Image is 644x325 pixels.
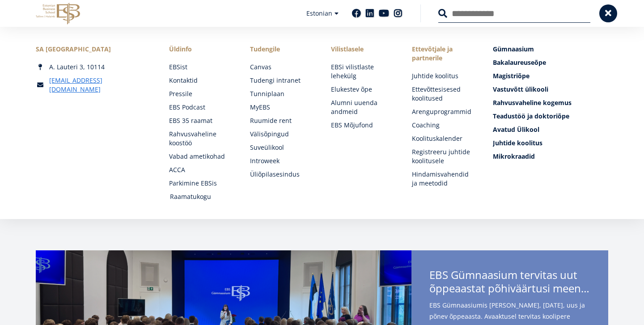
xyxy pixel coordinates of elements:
a: Teadustöö ja doktoriõpe [493,112,608,121]
a: [EMAIL_ADDRESS][DOMAIN_NAME] [49,76,151,94]
span: Üldinfo [169,45,232,54]
span: Bakalaureuseõpe [493,58,546,67]
span: Avatud Ülikool [493,125,539,134]
a: Kontaktid [169,76,232,85]
a: Avatud Ülikool [493,125,608,134]
a: MyEBS [250,103,313,112]
a: Instagram [394,9,402,18]
a: EBS Mõjufond [331,121,394,130]
a: Gümnaasium [493,45,608,54]
a: Tudengi intranet [250,76,313,85]
a: Elukestev õpe [331,85,394,94]
a: Suveülikool [250,143,313,152]
a: Introweek [250,156,313,165]
a: Raamatukogu [170,192,233,201]
a: Linkedin [365,9,374,18]
a: Canvas [250,63,313,72]
a: Tunniplaan [250,89,313,98]
a: Registreeru juhtide koolitusele [412,148,475,165]
a: Bakalaureuseõpe [493,58,608,67]
a: Koolituskalender [412,134,475,143]
a: Facebook [352,9,361,18]
a: EBSist [169,63,232,72]
a: Välisõpingud [250,130,313,139]
span: Magistriõpe [493,72,530,80]
a: Ettevõttesisesed koolitused [412,85,475,103]
a: Pressile [169,89,232,98]
a: Vabad ametikohad [169,152,232,161]
a: Hindamisvahendid ja meetodid [412,170,475,188]
a: Üliõpilasesindus [250,170,313,179]
span: Gümnaasium [493,45,534,53]
div: SA [GEOGRAPHIC_DATA] [36,45,151,54]
a: ACCA [169,165,232,174]
span: Vastuvõtt ülikooli [493,85,548,93]
a: Mikrokraadid [493,152,608,161]
a: Ruumide rent [250,116,313,125]
div: A. Lauteri 3, 10114 [36,63,151,72]
a: EBS 35 raamat [169,116,232,125]
a: Vastuvõtt ülikooli [493,85,608,94]
a: Juhtide koolitus [412,72,475,80]
a: Rahvusvaheline koostöö [169,130,232,148]
a: Arenguprogrammid [412,107,475,116]
span: Ettevõtjale ja partnerile [412,45,475,63]
a: EBS Podcast [169,103,232,112]
a: Tudengile [250,45,313,54]
a: Magistriõpe [493,72,608,80]
a: Juhtide koolitus [493,139,608,148]
a: Parkimine EBSis [169,179,232,188]
a: Alumni uuenda andmeid [331,98,394,116]
span: õppeaastat põhiväärtusi meenutades [429,282,590,295]
a: Youtube [379,9,389,18]
a: Rahvusvaheline kogemus [493,98,608,107]
span: Vilistlasele [331,45,394,54]
span: Rahvusvaheline kogemus [493,98,572,107]
span: Mikrokraadid [493,152,535,160]
span: Juhtide koolitus [493,139,542,147]
a: EBSi vilistlaste lehekülg [331,63,394,80]
span: EBS Gümnaasium tervitas uut [429,268,590,298]
a: Coaching [412,121,475,130]
span: Teadustöö ja doktoriõpe [493,112,569,120]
